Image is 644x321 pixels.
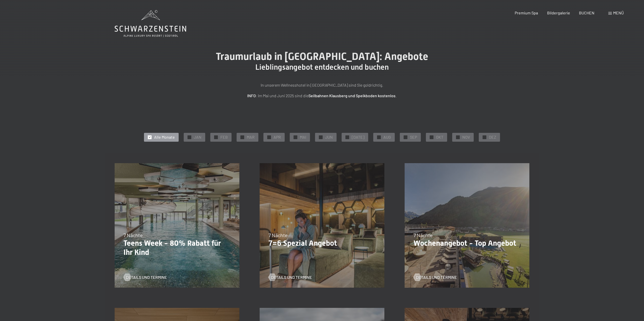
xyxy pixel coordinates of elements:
[489,134,496,140] span: DEZ
[295,135,297,139] span: ✓
[241,135,243,139] span: ✓
[274,134,281,140] span: APR
[579,10,594,15] a: BUCHEN
[378,135,380,139] span: ✓
[220,134,228,140] span: FEB
[462,134,470,140] span: NOV
[410,134,417,140] span: SEP
[215,135,217,139] span: ✓
[194,134,201,140] span: JAN
[320,135,322,139] span: ✓
[300,134,306,140] span: MAI
[149,135,151,139] span: ✓
[247,93,256,98] strong: INFO
[268,239,376,248] p: 7=6 Spezial Angebot
[346,135,348,139] span: ✓
[515,10,538,15] a: Premium Spa
[189,135,191,139] span: ✓
[613,10,624,15] span: Menü
[547,10,570,15] a: Bildergalerie
[484,135,486,139] span: ✓
[325,134,333,140] span: JUN
[416,275,457,280] span: Details und Termine
[255,63,389,71] span: Lieblingsangebot entdecken und buchen
[123,275,167,280] a: Details und Termine
[413,232,433,238] span: 7 Nächte
[352,134,364,140] span: [DATE]
[413,239,521,248] p: Wochenangebot - Top Angebot
[154,134,175,140] span: Alle Monate
[413,275,457,280] a: Details und Termine
[271,275,312,280] span: Details und Termine
[123,239,231,257] p: Teens Week - 80% Rabatt für Ihr Kind
[405,135,407,139] span: ✓
[196,82,449,88] p: In unserem Wellnesshotel in [GEOGRAPHIC_DATA] sind Sie goldrichtig.
[216,51,428,62] span: Traumurlaub in [GEOGRAPHIC_DATA]: Angebote
[126,275,167,280] span: Details und Termine
[268,135,270,139] span: ✓
[431,135,433,139] span: ✓
[196,92,449,99] p: : Im Mai und Juni 2025 sind die .
[123,232,143,238] span: 7 Nächte
[383,134,391,140] span: AUG
[436,134,443,140] span: OKT
[268,232,288,238] span: 7 Nächte
[457,135,459,139] span: ✓
[247,134,255,140] span: MAR
[268,275,312,280] a: Details und Termine
[308,93,396,98] strong: Seilbahnen Klausberg und Speikboden kostenlos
